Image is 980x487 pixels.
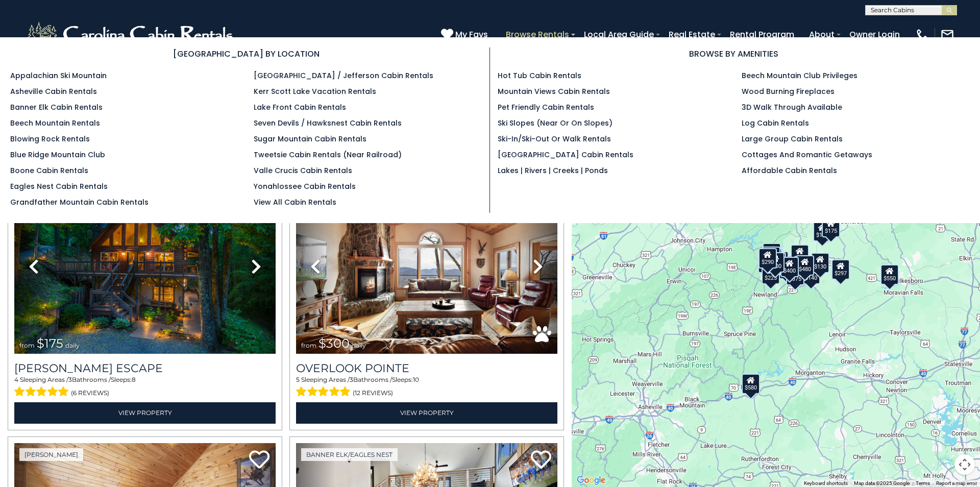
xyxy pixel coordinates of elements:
div: $130 [811,253,829,273]
a: Kerr Scott Lake Vacation Rentals [254,86,376,96]
a: Terms [916,480,930,486]
div: $125 [763,243,781,263]
img: White-1-2.png [26,19,237,50]
a: Open this area in Google Maps (opens a new window) [574,474,608,487]
a: Browse Rentals [501,26,574,43]
a: [GEOGRAPHIC_DATA] Cabin Rentals [498,150,633,160]
a: Real Estate [664,26,720,43]
div: Sleeping Areas / Bathrooms / Sleeps: [14,375,276,400]
a: Asheville Cabin Rentals [10,86,97,96]
a: Owner Login [844,26,905,43]
span: 5 [296,376,300,383]
span: 4 [14,376,18,383]
div: $480 [796,255,814,276]
button: Map camera controls [954,454,975,475]
span: from [301,342,316,349]
a: Overlook Pointe [296,361,557,375]
a: Ski-in/Ski-Out or Walk Rentals [498,134,611,144]
a: 3D Walk Through Available [742,102,842,112]
a: Pet Friendly Cabin Rentals [498,102,594,112]
a: [GEOGRAPHIC_DATA] / Jefferson Cabin Rentals [254,70,433,81]
a: [PERSON_NAME] [19,448,83,461]
a: Beech Mountain Club Privileges [742,70,857,81]
div: $175 [822,217,840,237]
span: (6 reviews) [71,386,109,400]
span: 3 [68,376,72,383]
a: Hot Tub Cabin Rentals [498,70,581,81]
a: Ski Slopes (Near or On Slopes) [498,118,612,128]
a: About [804,26,840,43]
a: Appalachian Ski Mountain [10,70,107,81]
div: $400 [780,257,799,277]
img: phone-regular-white.png [915,28,929,42]
a: Boone Cabin Rentals [10,165,88,176]
a: Lake Front Cabin Rentals [254,102,346,112]
img: thumbnail_163477009.jpeg [296,179,557,354]
a: [PERSON_NAME] Escape [14,361,276,375]
a: Grandfather Mountain Cabin Rentals [10,197,149,207]
span: 10 [413,376,419,383]
a: Banner Elk/Eagles Nest [301,448,398,461]
a: Tweetsie Cabin Rentals (Near Railroad) [254,150,402,160]
div: Sleeping Areas / Bathrooms / Sleeps: [296,375,557,400]
a: Blue Ridge Mountain Club [10,150,105,160]
a: Blowing Rock Rentals [10,134,90,144]
div: $425 [762,247,780,267]
a: Eagles Nest Cabin Rentals [10,181,108,191]
span: daily [352,342,366,349]
a: Large Group Cabin Rentals [742,134,843,144]
a: Log Cabin Rentals [742,118,809,128]
a: Rental Program [725,26,799,43]
h3: [GEOGRAPHIC_DATA] BY LOCATION [10,47,482,60]
span: (12 reviews) [353,386,393,400]
button: Keyboard shortcuts [804,480,848,487]
a: Lakes | Rivers | Creeks | Ponds [498,165,608,176]
h3: Todd Escape [14,361,276,375]
img: mail-regular-white.png [940,28,954,42]
a: My Favs [441,28,491,41]
span: $175 [37,336,63,351]
div: $290 [758,248,777,269]
span: My Favs [455,28,488,41]
div: $297 [831,259,850,280]
img: Google [574,474,608,487]
a: Report a map error [936,480,977,486]
a: View Property [296,402,557,423]
a: Sugar Mountain Cabin Rentals [254,134,366,144]
div: $175 [813,221,831,241]
a: Wood Burning Fireplaces [742,86,835,96]
a: Beech Mountain Rentals [10,118,100,128]
a: Valle Crucis Cabin Rentals [254,165,352,176]
a: View Property [14,402,276,423]
span: $300 [318,336,350,351]
span: Map data ©2025 Google [854,480,910,486]
a: Cottages and Romantic Getaways [742,150,872,160]
a: Mountain Views Cabin Rentals [498,86,610,96]
a: Banner Elk Cabin Rentals [10,102,103,112]
a: Add to favorites [249,449,269,471]
span: daily [65,342,80,349]
a: Seven Devils / Hawksnest Cabin Rentals [254,118,402,128]
div: $349 [791,245,809,265]
a: View All Cabin Rentals [254,197,336,207]
a: Local Area Guide [579,26,659,43]
img: thumbnail_168627805.jpeg [14,179,276,354]
div: $580 [742,374,760,394]
span: from [19,342,35,349]
a: Yonahlossee Cabin Rentals [254,181,356,191]
h3: BROWSE BY AMENITIES [498,47,970,60]
span: 3 [350,376,353,383]
div: $225 [762,264,780,284]
div: $550 [880,264,899,285]
a: Add to favorites [531,449,551,471]
a: Affordable Cabin Rentals [742,165,837,176]
span: 8 [132,376,136,383]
